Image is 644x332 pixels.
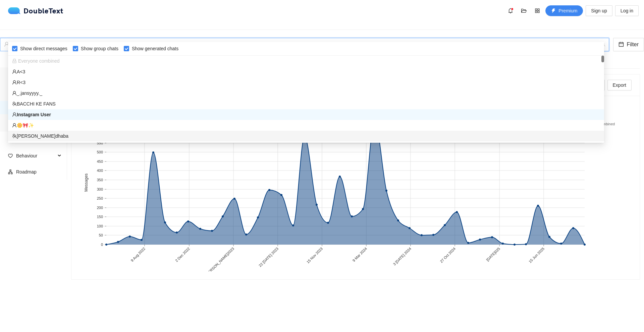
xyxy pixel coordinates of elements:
div: 🌼🎀✨ [8,120,604,131]
div: Everyone combined [8,56,604,66]
button: Sign up [586,5,612,16]
span: folder-open [519,8,529,13]
div: [PERSON_NAME]dhaba [12,132,600,140]
span: appstore [532,8,542,13]
span: Premium [558,7,577,14]
text: 0 [101,243,103,247]
span: calendar [619,42,624,48]
div: R<3 [8,77,604,88]
span: team [12,102,17,106]
img: logo [8,7,23,14]
text: 450 [97,159,103,163]
div: A<3 [8,66,604,77]
text: 3 [DATE] 2024 [392,247,412,266]
text: 550 [97,141,103,145]
text: 200 [97,206,103,210]
span: Behaviour [16,149,56,162]
span: apartment [8,170,13,174]
button: bell [505,5,516,16]
div: 🌼🎀✨ [12,122,600,129]
button: appstore [532,5,543,16]
span: lock [12,59,17,63]
span: Show direct messages [17,45,70,52]
div: DoubleText [8,7,63,14]
text: 22 [DATE] 2023 [258,247,279,268]
text: 15 Nov 2023 [306,247,324,264]
text: 400 [97,169,103,173]
text: 100 [97,224,103,228]
a: logoDoubleText [8,7,63,14]
text: 50 [99,233,103,237]
span: user [12,69,17,74]
div: R<3 [12,79,600,86]
span: Show generated chats [129,45,181,52]
text: [PERSON_NAME]2023 [205,247,235,277]
text: 150 [97,215,103,219]
span: Sign up [591,7,607,14]
div: baba ka dhaba [8,131,604,141]
div: A<3 [12,68,600,75]
span: bell [505,8,516,13]
button: folder-open [519,5,529,16]
button: Export [607,80,632,90]
span: Filter [627,40,639,49]
span: Show group chats [78,45,121,52]
text: 2 Dec 2022 [174,247,191,263]
text: [DATE]025 [485,247,501,262]
span: thunderbolt [551,8,556,14]
div: BACCHI KE FANS [12,100,600,108]
span: user [12,123,17,128]
div: Instagram User [12,111,600,118]
span: Instagram User [4,38,605,51]
div: Instagram User [8,109,604,120]
span: Export [613,81,626,89]
span: user [12,91,17,95]
span: Everyone combined [12,58,60,64]
text: 9 Mar 2024 [352,247,368,263]
text: 27 Oct 2024 [439,247,456,264]
text: Messages [84,174,89,192]
span: user [4,42,9,47]
text: 300 [97,187,103,191]
text: 15 Jun 2025 [528,247,545,264]
span: user [12,80,17,85]
div: Instagram User [4,38,599,51]
button: thunderboltPremium [545,5,583,16]
text: 250 [97,196,103,200]
span: heart [8,153,13,158]
div: BACCHI KE FANS [8,98,604,109]
span: team [12,134,17,138]
button: Log in [615,5,639,16]
span: user [12,112,17,117]
span: Log in [621,7,633,14]
text: 350 [97,178,103,182]
button: calendarFilter [613,38,644,51]
text: 500 [97,150,103,154]
text: 9 Aug 2022 [130,247,146,263]
div: _.jansyyyy._ [12,89,600,97]
span: Roadmap [16,165,62,179]
div: _.jansyyyy._ [8,88,604,98]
